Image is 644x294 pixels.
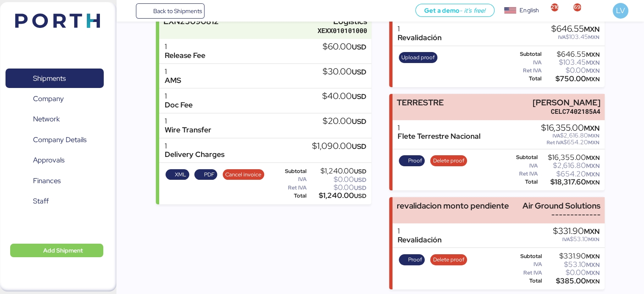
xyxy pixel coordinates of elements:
[397,201,509,210] div: revalidacion monto pendiente
[275,176,307,182] div: IVA
[508,253,542,259] div: Subtotal
[6,130,104,150] a: Company Details
[551,25,600,34] div: $646.55
[225,170,261,179] span: Cancel invoice
[354,192,366,200] span: USD
[408,255,422,264] span: Proof
[164,76,181,85] div: AMS
[520,6,539,15] div: English
[6,192,104,211] a: Staff
[33,195,49,207] span: Staff
[508,278,542,284] div: Total
[588,34,600,41] span: MXN
[586,253,600,260] span: MXN
[308,184,366,191] div: $0.00
[588,132,600,139] span: MXN
[430,254,467,265] button: Delete proof
[508,76,542,82] div: Total
[33,154,64,166] span: Approvals
[430,155,467,166] button: Delete proof
[553,227,600,236] div: $331.90
[544,253,600,259] div: $331.90
[543,67,600,74] div: $0.00
[398,132,481,141] div: Flete Terrestre Nacional
[164,92,192,101] div: 1
[508,171,538,177] div: Ret IVA
[6,151,104,170] a: Approvals
[204,170,215,179] span: PDF
[33,175,61,187] span: Finances
[317,26,367,35] div: XEXX010101000
[533,107,600,116] div: CELC7402185A4
[539,154,600,161] div: $16,355.00
[586,278,600,285] span: MXN
[544,261,600,268] div: $53.10
[164,126,211,135] div: Wire Transfer
[194,169,217,180] button: PDF
[544,278,600,284] div: $385.00
[33,134,86,146] span: Company Details
[586,261,600,269] span: MXN
[164,67,181,76] div: 1
[586,179,600,186] span: MXN
[508,154,538,160] div: Subtotal
[164,42,205,51] div: 1
[433,156,464,165] span: Delete proof
[323,42,366,52] div: $60.00
[541,132,600,139] div: $2,616.80
[308,192,366,199] div: $1,240.00
[352,67,366,77] span: USD
[433,255,464,264] span: Delete proof
[308,176,366,183] div: $0.00
[164,150,224,159] div: Delivery Charges
[312,142,366,151] div: $1,090.00
[584,25,600,34] span: MXN
[586,75,600,83] span: MXN
[539,162,600,169] div: $2,616.80
[397,98,444,107] div: TERRESTRE
[401,53,435,62] span: Upload proof
[508,68,542,74] div: Ret IVA
[586,154,600,162] span: MXN
[43,245,83,256] span: Add Shipment
[275,185,307,191] div: Ret IVA
[166,169,189,180] button: XML
[399,52,438,63] button: Upload proof
[588,236,600,243] span: MXN
[308,168,366,174] div: $1,240.00
[164,51,205,60] div: Release Fee
[33,113,60,125] span: Network
[586,269,600,277] span: MXN
[522,201,600,210] div: Air Ground Solutions
[175,170,186,179] span: XML
[408,156,422,165] span: Proof
[275,168,307,174] div: Subtotal
[533,98,600,107] div: [PERSON_NAME]
[586,59,600,66] span: MXN
[553,132,560,139] span: IVA
[541,124,600,133] div: $16,355.00
[33,93,64,105] span: Company
[354,168,366,175] span: USD
[541,139,600,146] div: $654.20
[539,171,600,177] div: $654.20
[352,92,366,101] span: USD
[10,244,103,257] button: Add Shipment
[323,67,366,77] div: $30.00
[588,139,600,146] span: MXN
[398,33,442,42] div: Revalidación
[352,117,366,126] span: USD
[122,4,136,18] button: Menu
[543,51,600,58] div: $646.55
[153,6,202,16] span: Back to Shipments
[164,142,224,151] div: 1
[398,25,442,33] div: 1
[551,34,600,40] div: $103.45
[508,270,542,276] div: Ret IVA
[399,155,425,166] button: Proof
[354,184,366,192] span: USD
[354,176,366,184] span: USD
[522,210,600,219] div: -------------
[586,67,600,74] span: MXN
[275,193,307,199] div: Total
